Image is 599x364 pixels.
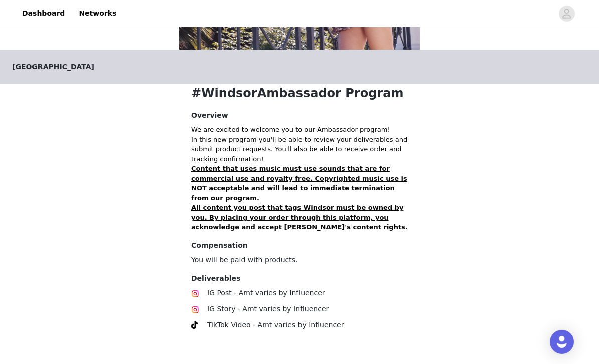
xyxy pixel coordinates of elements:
img: Instagram Icon [191,290,199,298]
h4: Deliverables [191,273,408,284]
p: We are excited to welcome you to our Ambassador program! [191,125,408,135]
p: In this new program you'll be able to review your deliverables and submit product requests. You'l... [191,135,408,164]
span: IG Story - Amt varies by Influencer [207,305,329,313]
div: Open Intercom Messenger [550,330,574,354]
img: Instagram Icon [191,306,199,314]
p: You will be paid with products. [191,255,408,265]
span: IG Post - Amt varies by Influencer [207,289,325,297]
a: Networks [73,2,122,25]
strong: All content you post that tags Windsor must be owned by you. By placing your order through this p... [191,204,408,231]
h4: Compensation [191,240,408,251]
a: Dashboard [16,2,71,25]
h4: Overview [191,110,408,121]
strong: Content that uses music must use sounds that are for commercial use and royalty free. Copyrighted... [191,165,407,202]
span: TikTok Video - Amt varies by Influencer [207,321,344,329]
span: [GEOGRAPHIC_DATA] [12,62,94,72]
h1: #WindsorAmbassador Program [191,84,408,102]
div: avatar [562,6,571,22]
